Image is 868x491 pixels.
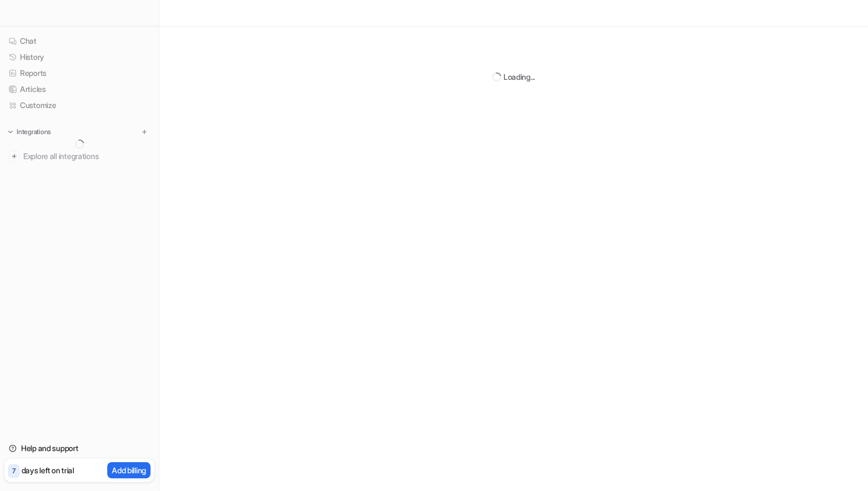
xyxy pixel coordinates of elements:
div: Loading... [503,71,535,83]
a: Reports [4,65,154,81]
span: Explore all integrations [23,147,150,165]
img: expand menu [7,128,14,136]
p: days left on trial [22,464,74,476]
a: Customize [4,98,154,113]
a: Explore all integrations [4,149,154,164]
a: Articles [4,81,154,97]
a: Chat [4,33,154,49]
a: Help and support [4,441,154,456]
p: Add billing [112,464,146,476]
button: Integrations [4,126,54,137]
img: menu_add.svg [141,128,148,136]
img: explore all integrations [9,151,20,162]
p: Integrations [17,127,51,136]
p: 7 [12,466,15,476]
button: Add billing [107,462,150,478]
a: History [4,49,154,65]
